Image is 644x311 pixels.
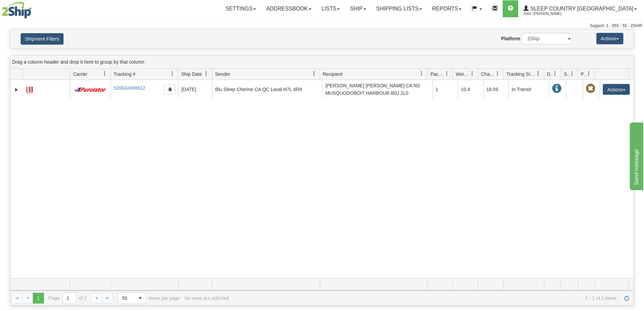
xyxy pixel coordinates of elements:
span: Page sizes drop down [118,292,146,304]
span: Carrier [73,71,88,77]
a: Addressbook [261,0,316,17]
a: Delivery Status filter column settings [549,68,561,80]
a: Reports [427,0,467,17]
span: In Transit [552,84,562,93]
a: Sender filter column settings [308,68,320,80]
td: 1 [432,80,458,99]
span: Sender [215,71,230,77]
span: Ship Date [181,71,202,77]
span: Page of 1 [49,292,87,304]
a: Ship Date filter column settings [200,68,212,80]
span: Sleep Country [GEOGRAPHIC_DATA] [529,6,634,12]
span: 50 [122,295,131,302]
a: Shipping lists [371,0,427,17]
a: Packages filter column settings [441,68,453,80]
span: Pickup Not Assigned [586,84,595,93]
a: Tracking Status filter column settings [532,68,544,80]
a: Carrier filter column settings [99,68,111,80]
td: Blu Sleep Cherine CA QC Laval H7L 4R9 [212,80,322,99]
a: Label [26,84,33,94]
span: Tracking # [114,71,136,77]
span: Packages [430,71,445,77]
a: Weight filter column settings [467,68,478,80]
span: Charge [481,71,495,77]
a: Lists [316,0,345,17]
td: [PERSON_NAME] [PERSON_NAME] CA NS MUSQUODOBOIT HARBOUR B0J 2L0 [322,80,432,99]
span: 1 - 1 of 1 items [234,295,617,301]
span: Page 1 [33,293,44,304]
label: Platform [501,35,520,42]
span: Shipment Issues [564,71,570,77]
td: In Transit [508,80,549,99]
img: 11 - Purolator [73,87,108,92]
div: No rows are selected [185,295,229,301]
a: Sleep Country [GEOGRAPHIC_DATA] 2044 / [PERSON_NAME] [518,0,642,17]
input: Page 1 [63,293,76,304]
span: items per page [118,292,180,304]
a: Expand [13,86,20,93]
a: Recipient filter column settings [416,68,427,80]
a: Tracking # filter column settings [167,68,178,80]
div: grid grouping header [10,55,634,69]
span: select [135,293,146,304]
a: Settings [220,0,261,17]
button: Shipment Filters [21,33,64,45]
iframe: chat widget [628,121,643,190]
a: Pickup Status filter column settings [583,68,595,80]
span: Pickup Status [581,71,587,77]
span: Recipient [323,71,342,77]
a: Shipment Issues filter column settings [566,68,578,80]
button: Copy to clipboard [164,84,175,94]
div: Send message [5,4,63,12]
a: 520042490612 [114,85,145,91]
td: [DATE] [178,80,212,99]
button: Actions [603,84,630,95]
a: Charge filter column settings [492,68,503,80]
img: logo2044.jpg [2,2,31,19]
a: Ship [345,0,371,17]
span: 2044 / [PERSON_NAME] [523,10,574,17]
button: Actions [596,33,623,44]
span: Delivery Status [547,71,553,77]
a: Refresh [621,293,632,304]
td: 10.4 [458,80,483,99]
td: 18.59 [483,80,508,99]
span: Weight [456,71,470,77]
span: Tracking Status [506,71,536,77]
div: Support: 1 - 855 - 55 - 2SHIP [2,23,642,29]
